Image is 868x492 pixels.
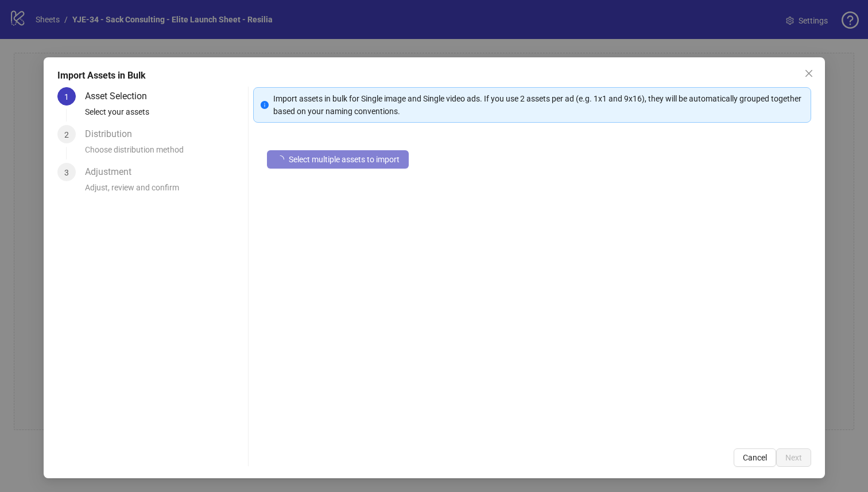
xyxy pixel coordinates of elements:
[85,125,141,143] div: Distribution
[261,101,269,109] span: info-circle
[776,448,811,467] button: Next
[276,155,284,163] span: loading
[64,168,69,177] span: 3
[85,181,243,201] div: Adjust, review and confirm
[742,453,766,462] span: Cancel
[85,163,141,181] div: Adjustment
[85,143,243,163] div: Choose distribution method
[733,448,776,467] button: Cancel
[267,150,409,169] button: Select multiple assets to import
[64,92,69,101] span: 1
[85,106,243,125] div: Select your assets
[289,155,400,164] span: Select multiple assets to import
[57,69,811,83] div: Import Assets in Bulk
[799,64,817,83] button: Close
[804,69,813,78] span: close
[85,87,156,106] div: Asset Selection
[64,130,69,139] span: 2
[273,92,804,118] div: Import assets in bulk for Single image and Single video ads. If you use 2 assets per ad (e.g. 1x1...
